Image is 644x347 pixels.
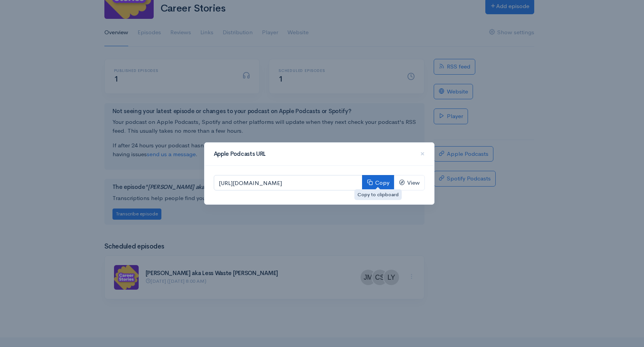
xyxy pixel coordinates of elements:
button: Copy [362,175,394,191]
h4: Apple Podcasts URL [214,151,420,157]
div: Copy to clipboard [354,189,402,200]
a: View [394,175,425,191]
button: Close [420,150,425,158]
span: × [420,148,425,159]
